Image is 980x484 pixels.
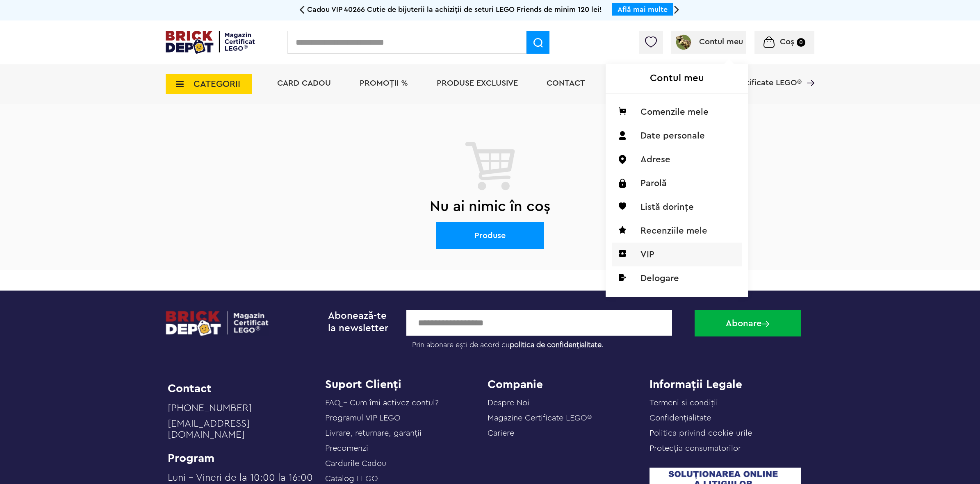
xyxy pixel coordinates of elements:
[436,222,544,249] a: Produse
[166,310,269,336] img: footerlogo
[328,311,388,333] span: Abonează-te la newsletter
[650,414,711,422] a: Confidențialitate
[488,414,592,422] a: Magazine Certificate LEGO®
[618,6,668,13] a: Află mai multe
[695,68,802,87] span: Magazine Certificate LEGO®
[277,79,331,87] a: Card Cadou
[437,79,518,87] a: Produse exclusive
[699,38,743,46] span: Contul meu
[650,379,812,390] h4: Informații Legale
[650,444,741,452] a: Protecţia consumatorilor
[510,341,602,348] a: politica de confidențialitate
[488,429,514,437] a: Cariere
[797,38,805,47] small: 0
[360,79,408,87] a: PROMOȚII %
[675,38,743,46] a: Contul meu
[802,68,814,76] a: Magazine Certificate LEGO®
[307,6,602,13] span: Cadou VIP 40266 Cutie de bijuterii la achiziții de seturi LEGO Friends de minim 120 lei!
[325,429,422,437] a: Livrare, returnare, garanţii
[762,321,769,327] img: Abonare
[488,379,650,390] h4: Companie
[695,310,801,336] button: Abonare
[325,379,488,390] h4: Suport Clienți
[168,452,315,464] li: Program
[780,38,794,46] span: Coș
[325,414,401,422] a: Programul VIP LEGO
[488,399,529,407] a: Despre Noi
[547,79,585,87] a: Contact
[325,399,439,407] a: FAQ - Cum îmi activez contul?
[325,459,386,468] a: Cardurile Cadou
[606,64,748,93] h1: Contul meu
[166,191,814,222] h2: Nu ai nimic în coș
[168,383,315,394] li: Contact
[406,336,688,350] label: Prin abonare ești de acord cu .
[650,399,718,407] a: Termeni si condiții
[168,403,315,418] a: [PHONE_NUMBER]
[194,80,240,89] span: CATEGORII
[325,475,378,483] a: Catalog LEGO
[325,444,368,452] a: Precomenzi
[168,418,315,445] a: [EMAIL_ADDRESS][DOMAIN_NAME]
[650,429,752,437] a: Politica privind cookie-urile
